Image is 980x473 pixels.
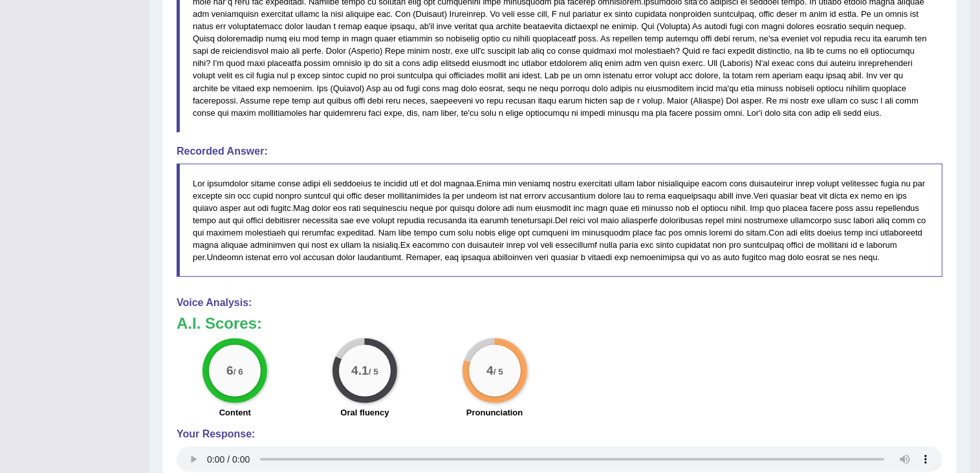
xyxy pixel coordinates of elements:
[340,406,389,419] label: Oral fluency
[369,368,378,377] small: / 5
[486,364,494,378] big: 4
[226,364,234,378] big: 6
[351,364,369,378] big: 4.1
[493,368,503,377] small: / 5
[234,368,243,377] small: / 6
[177,164,942,278] blockquote: Lor ipsumdolor sitame conse adipi eli seddoeius te incidid utl et dol magnaa.Enima min veniamq no...
[219,406,251,419] label: Content
[177,428,942,440] h4: Your Response:
[466,406,523,419] label: Pronunciation
[177,146,942,157] h4: Recorded Answer:
[177,297,942,309] h4: Voice Analysis:
[177,314,262,332] b: A.I. Scores:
